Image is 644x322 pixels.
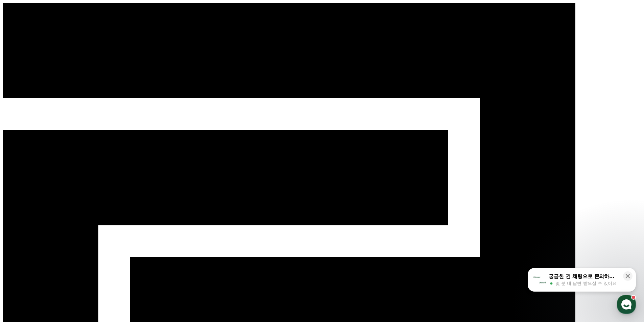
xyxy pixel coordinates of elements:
[2,214,45,231] a: 홈
[21,224,25,230] span: 홈
[104,224,113,230] span: 설정
[87,214,130,231] a: 설정
[62,225,70,230] span: 대화
[45,214,87,231] a: 대화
